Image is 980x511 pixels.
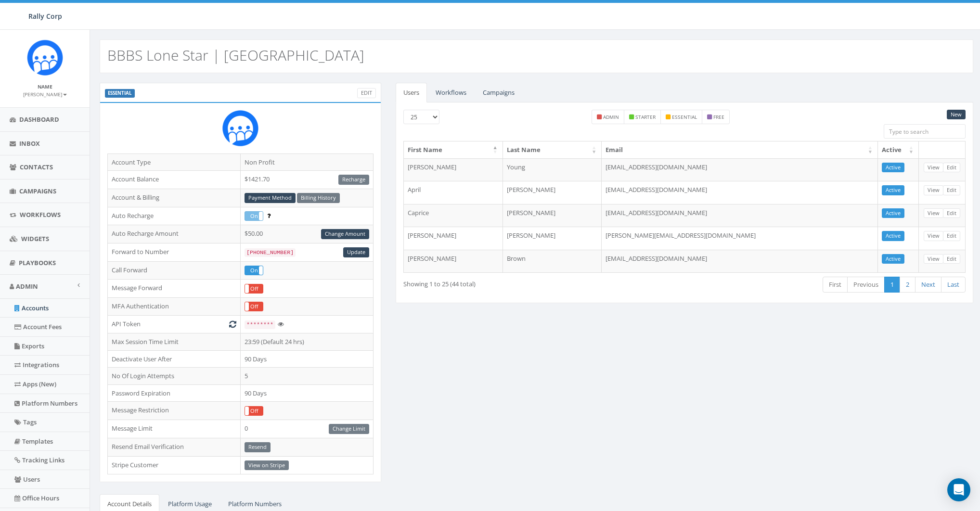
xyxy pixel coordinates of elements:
[943,231,960,241] a: Edit
[23,91,67,98] small: [PERSON_NAME]
[229,321,236,327] i: Generate New Token
[503,158,602,181] td: Young
[602,158,878,181] td: [EMAIL_ADDRESS][DOMAIN_NAME]
[240,368,373,385] td: 5
[245,284,263,293] label: Off
[108,402,241,420] td: Message Restriction
[602,181,878,204] td: [EMAIL_ADDRESS][DOMAIN_NAME]
[404,158,503,181] td: [PERSON_NAME]
[428,83,474,102] a: Workflows
[23,89,67,98] a: [PERSON_NAME]
[357,88,376,98] a: Edit
[245,211,263,221] div: OnOff
[108,350,241,368] td: Deactivate User After
[943,163,960,173] a: Edit
[321,229,369,239] a: Change Amount
[20,210,61,219] span: Workflows
[28,12,62,21] span: Rally Corp
[16,282,38,291] span: Admin
[924,254,943,264] a: View
[404,227,503,250] td: [PERSON_NAME]
[19,258,56,267] span: Playbooks
[404,204,503,227] td: Caprice
[947,478,970,501] div: Open Intercom Messenger
[245,193,296,203] a: Payment Method
[108,225,241,243] td: Auto Recharge Amount
[924,231,943,241] a: View
[924,185,943,195] a: View
[900,277,916,293] a: 2
[884,277,900,293] a: 1
[245,302,263,311] label: Off
[603,114,619,120] small: admin
[108,280,241,298] td: Message Forward
[343,247,369,257] a: Update
[108,316,241,333] td: API Token
[108,243,241,261] td: Forward to Number
[404,250,503,273] td: [PERSON_NAME]
[108,420,241,438] td: Message Limit
[503,227,602,250] td: [PERSON_NAME]
[245,212,263,220] label: On
[222,110,258,146] img: Rally_Corp_Icon.png
[240,153,373,171] td: Non Profit
[245,302,263,311] div: OnOff
[38,83,52,90] small: Name
[475,83,522,102] a: Campaigns
[503,250,602,273] td: Brown
[108,456,241,474] td: Stripe Customer
[943,208,960,218] a: Edit
[19,187,56,195] span: Campaigns
[882,254,904,264] a: Active
[503,181,602,204] td: [PERSON_NAME]
[404,181,503,204] td: April
[882,185,904,195] a: Active
[21,234,49,243] span: Widgets
[404,141,503,158] th: First Name: activate to sort column descending
[503,204,602,227] td: [PERSON_NAME]
[602,250,878,273] td: [EMAIL_ADDRESS][DOMAIN_NAME]
[403,276,629,289] div: Showing 1 to 25 (44 total)
[108,333,241,351] td: Max Session Time Limit
[245,248,296,257] code: [PHONE_NUMBER]
[713,114,724,120] small: free
[240,333,373,351] td: 23:59 (Default 24 hrs)
[240,384,373,402] td: 90 Days
[878,141,919,158] th: Active: activate to sort column ascending
[884,124,966,139] input: Type to search
[108,153,241,171] td: Account Type
[245,266,263,275] div: OnOff
[240,171,373,189] td: $1421.70
[108,261,241,280] td: Call Forward
[941,277,966,293] a: Last
[27,39,63,76] img: Icon_1.png
[108,384,241,402] td: Password Expiration
[503,141,602,158] th: Last Name: activate to sort column ascending
[108,438,241,456] td: Resend Email Verification
[602,141,878,158] th: Email: activate to sort column ascending
[240,350,373,368] td: 90 Days
[267,211,271,220] span: Enable to prevent campaign failure.
[240,225,373,243] td: $50.00
[943,254,960,264] a: Edit
[108,297,241,316] td: MFA Authentication
[602,204,878,227] td: [EMAIL_ADDRESS][DOMAIN_NAME]
[245,407,263,415] label: Off
[19,139,40,148] span: Inbox
[245,266,263,275] label: On
[882,163,904,173] a: Active
[882,208,904,218] a: Active
[108,189,241,207] td: Account & Billing
[245,406,263,416] div: OnOff
[947,110,966,120] a: New
[602,227,878,250] td: [PERSON_NAME][EMAIL_ADDRESS][DOMAIN_NAME]
[672,114,697,120] small: essential
[107,47,364,63] h2: BBBS Lone Star | [GEOGRAPHIC_DATA]
[635,114,656,120] small: starter
[924,208,943,218] a: View
[108,207,241,225] td: Auto Recharge
[823,277,848,293] a: First
[108,368,241,385] td: No Of Login Attempts
[396,83,427,102] a: Users
[19,115,59,124] span: Dashboard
